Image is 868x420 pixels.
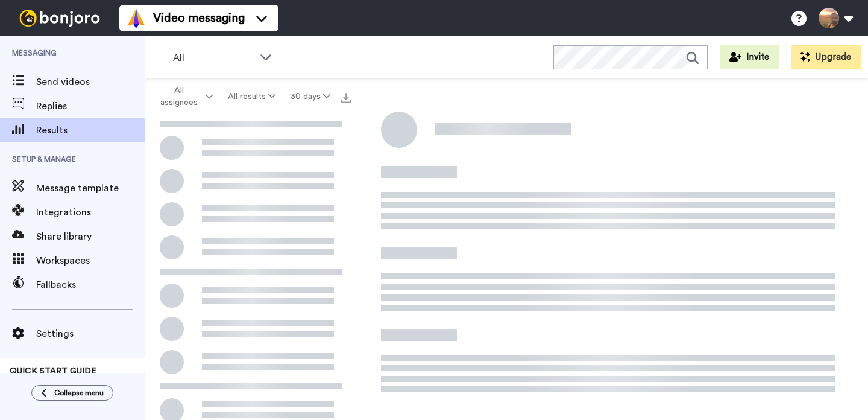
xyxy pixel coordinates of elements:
[283,86,338,107] button: 30 days
[36,99,145,113] span: Replies
[154,84,203,109] span: All assignees
[173,51,254,65] span: All
[341,93,351,103] img: export.svg
[147,80,221,113] button: All assignees
[36,278,145,292] span: Fallbacks
[221,86,283,107] button: All results
[54,388,104,398] span: Collapse menu
[36,205,145,220] span: Integrations
[36,229,145,244] span: Share library
[36,181,145,196] span: Message template
[127,8,146,28] img: vm-color.svg
[720,45,779,69] button: Invite
[36,123,145,138] span: Results
[36,75,145,89] span: Send videos
[153,10,245,27] span: Video messaging
[14,10,105,27] img: bj-logo-header-white.svg
[31,385,113,401] button: Collapse menu
[36,253,145,268] span: Workspaces
[36,326,145,341] span: Settings
[338,87,354,106] button: Export all results that match these filters now.
[10,367,96,375] span: QUICK START GUIDE
[791,45,861,69] button: Upgrade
